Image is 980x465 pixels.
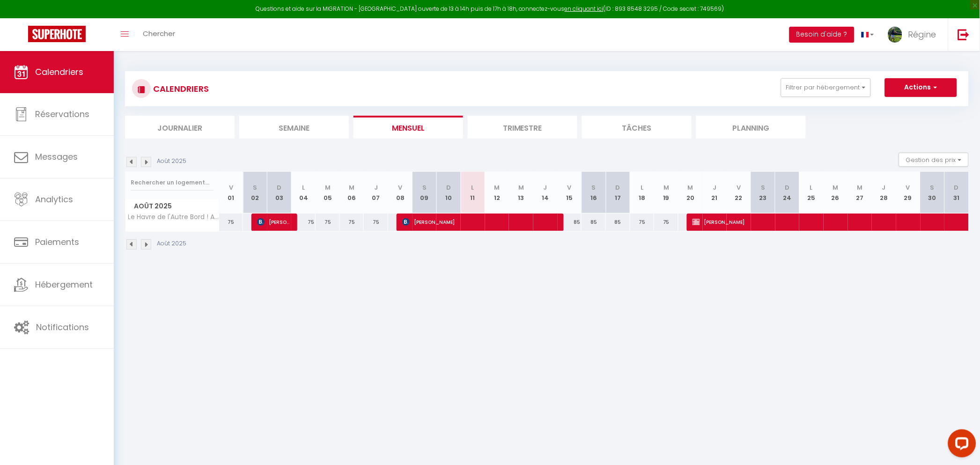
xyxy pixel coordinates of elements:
abbr: V [567,183,572,192]
span: Calendriers [35,66,83,78]
th: 09 [413,172,437,214]
span: [PERSON_NAME] [402,213,556,231]
abbr: S [930,183,935,192]
li: Journalier [125,116,235,139]
abbr: D [616,183,620,192]
div: 85 [582,214,606,231]
img: logout [958,29,970,40]
p: Août 2025 [157,157,186,166]
abbr: D [954,183,959,192]
th: 06 [340,172,364,214]
th: 20 [678,172,703,214]
span: Août 2025 [125,199,219,213]
abbr: M [833,183,839,192]
abbr: S [592,183,596,192]
p: Août 2025 [157,239,186,248]
li: Semaine [239,116,349,139]
th: 29 [896,172,921,214]
th: 04 [291,172,316,214]
th: 05 [316,172,340,214]
abbr: D [277,183,282,192]
li: Planning [696,116,806,139]
th: 28 [872,172,896,214]
th: 01 [219,172,243,214]
th: 02 [243,172,267,214]
div: 85 [558,214,582,231]
abbr: M [663,183,669,192]
abbr: M [325,183,331,192]
span: Le Havre de l'Autre Bord ! Accès privé à la plage [127,214,221,221]
abbr: V [398,183,402,192]
abbr: J [374,183,378,192]
abbr: L [302,183,305,192]
abbr: M [857,183,862,192]
abbr: V [229,183,233,192]
span: Messages [35,151,78,162]
th: 12 [485,172,509,214]
abbr: L [641,183,643,192]
th: 31 [944,172,969,214]
th: 17 [606,172,630,214]
abbr: V [906,183,910,192]
abbr: M [518,183,524,192]
div: 75 [654,214,678,231]
th: 25 [799,172,824,214]
th: 14 [533,172,558,214]
div: 75 [340,214,364,231]
span: Notifications [36,321,89,333]
div: 85 [606,214,630,231]
th: 30 [921,172,945,214]
iframe: LiveChat chat widget [941,426,980,465]
th: 10 [436,172,461,214]
span: Analytics [35,193,73,205]
abbr: L [472,183,474,192]
span: Chercher [143,29,175,38]
li: Trimestre [468,116,577,139]
th: 08 [388,172,413,214]
abbr: D [785,183,789,192]
input: Rechercher un logement... [131,174,214,191]
th: 19 [654,172,678,214]
th: 26 [824,172,848,214]
abbr: V [737,183,741,192]
a: en cliquant ici [565,5,604,13]
abbr: M [349,183,355,192]
th: 18 [630,172,655,214]
span: Hébergement [35,279,93,290]
li: Mensuel [354,116,463,139]
button: Besoin d'aide ? [789,27,855,43]
div: 75 [291,214,316,231]
abbr: L [810,183,813,192]
div: 75 [219,214,243,231]
a: ... Régine [881,18,948,51]
span: Régine [908,29,936,40]
div: 75 [630,214,655,231]
th: 24 [775,172,800,214]
abbr: S [253,183,257,192]
button: Filtrer par hébergement [781,78,871,97]
th: 27 [848,172,872,214]
th: 16 [582,172,606,214]
button: Gestion des prix [899,153,969,167]
img: ... [888,27,902,43]
div: 75 [364,214,388,231]
img: Super Booking [28,26,86,42]
span: Réservations [35,108,89,120]
abbr: S [761,183,765,192]
button: Actions [885,78,957,97]
abbr: M [494,183,500,192]
abbr: J [882,183,886,192]
abbr: J [713,183,716,192]
abbr: D [446,183,451,192]
th: 23 [751,172,775,214]
th: 07 [364,172,388,214]
abbr: S [422,183,427,192]
span: [PERSON_NAME] [257,213,289,231]
abbr: M [688,183,693,192]
h3: CALENDRIERS [151,78,209,99]
a: Chercher [136,18,182,51]
th: 21 [703,172,727,214]
th: 03 [267,172,292,214]
abbr: J [544,183,547,192]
